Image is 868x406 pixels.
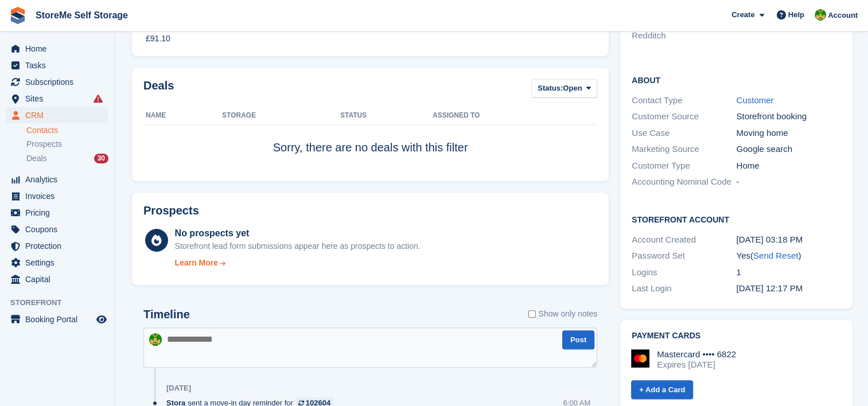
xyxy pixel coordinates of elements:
span: Sites [25,91,94,107]
span: Prospects [26,139,62,150]
div: [DATE] [166,384,191,393]
a: Customer [736,95,773,105]
a: StoreMe Self Storage [31,6,133,25]
div: Customer Type [632,159,736,173]
div: Contact Type [632,94,736,107]
a: Deals 30 [26,153,108,165]
h2: Storefront Account [632,213,840,225]
th: Status [340,107,433,125]
button: Post [562,330,594,349]
span: Settings [25,255,94,271]
span: Analytics [25,171,94,188]
img: StorMe [815,9,826,21]
span: Invoices [25,188,94,204]
span: Tasks [25,57,94,73]
div: £91.10 [146,33,170,45]
div: - [736,175,840,189]
div: [DATE] 03:18 PM [736,233,840,247]
a: menu [6,221,108,237]
label: Show only notes [528,308,597,320]
span: Open [563,83,582,94]
div: Use Case [632,127,736,140]
div: Accounting Nominal Code [632,175,736,189]
div: No prospects yet [175,227,421,240]
span: Booking Portal [25,311,94,327]
div: Password Set [632,249,736,263]
time: 2025-08-20 11:17:45 UTC [736,283,803,293]
span: Status: [538,83,563,94]
div: Mastercard •••• 6822 [657,349,736,360]
i: Smart entry sync failures have occurred [94,94,103,103]
span: ( ) [750,251,801,260]
div: Logins [632,266,736,279]
th: Storage [222,107,340,125]
a: menu [6,271,108,287]
div: Learn More [175,257,218,269]
a: menu [6,171,108,188]
h2: About [632,74,840,85]
th: Name [143,107,222,125]
span: Subscriptions [25,74,94,90]
a: menu [6,107,108,123]
a: menu [6,205,108,221]
a: menu [6,311,108,327]
span: Home [25,41,94,57]
div: Last Login [632,282,736,295]
h2: Timeline [143,308,190,321]
span: Help [788,9,804,21]
img: StorMe [149,333,162,346]
div: 30 [94,154,108,163]
img: stora-icon-8386f47178a22dfd0bd8f6a31ec36ba5ce8667c1dd55bd0f319d3a0aa187defe.svg [9,7,26,24]
div: Yes [736,249,840,263]
a: menu [6,255,108,271]
div: Expires [DATE] [657,360,736,370]
h2: Deals [143,79,174,100]
span: CRM [25,107,94,123]
h2: Prospects [143,204,199,217]
button: Status: Open [531,79,597,98]
a: Learn More [175,257,421,269]
img: Mastercard Logo [631,349,649,368]
span: Deals [26,153,47,164]
a: menu [6,57,108,73]
div: Marketing Source [632,143,736,156]
span: Create [731,9,754,21]
span: Account [828,10,858,21]
a: Contacts [26,125,108,136]
span: Pricing [25,205,94,221]
a: menu [6,91,108,107]
div: Storefront lead form submissions appear here as prospects to action. [175,240,421,252]
a: Send Reset [753,251,798,260]
div: Account Created [632,233,736,247]
span: Sorry, there are no deals with this filter [273,141,468,154]
a: Prospects [26,138,108,150]
span: Capital [25,271,94,287]
a: menu [6,238,108,254]
div: Google search [736,143,840,156]
th: Assigned to [433,107,597,125]
a: menu [6,41,108,57]
span: Coupons [25,221,94,237]
input: Show only notes [528,308,536,320]
h2: Payment cards [632,331,840,341]
span: Storefront [10,297,114,309]
a: + Add a Card [631,380,693,399]
li: Redditch [632,29,736,42]
div: Customer Source [632,110,736,123]
a: menu [6,188,108,204]
div: Storefront booking [736,110,840,123]
span: Protection [25,238,94,254]
a: Preview store [95,313,108,326]
div: Home [736,159,840,173]
div: Moving home [736,127,840,140]
div: 1 [736,266,840,279]
a: menu [6,74,108,90]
